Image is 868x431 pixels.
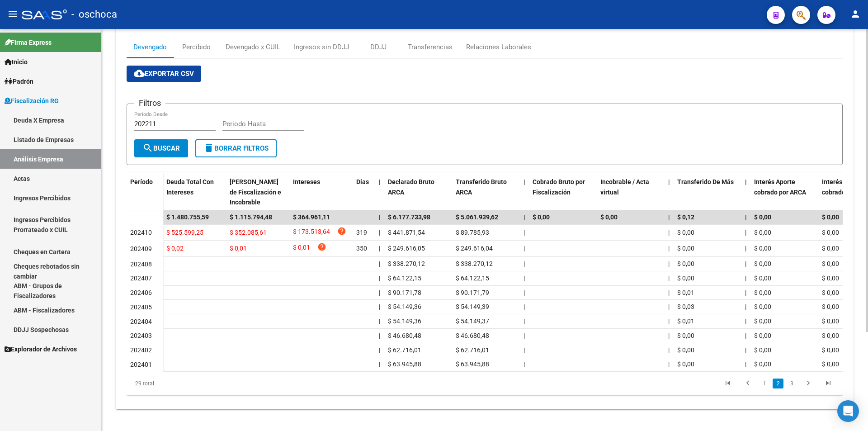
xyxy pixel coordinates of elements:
[5,96,59,106] span: Fiscalización RG
[800,379,817,388] a: go to next page
[677,213,694,221] span: $ 0,12
[773,379,783,388] a: 2
[130,303,152,311] span: 202405
[379,275,380,282] span: |
[677,346,694,354] span: $ 0,00
[130,332,152,339] span: 202403
[524,289,525,296] span: |
[739,379,756,388] a: go to previous page
[353,172,375,212] datatable-header-cell: Dias
[822,260,839,267] span: $ 0,00
[230,213,272,221] span: $ 1.115.794,48
[356,178,369,185] span: Dias
[182,42,211,52] div: Percibido
[668,245,670,252] span: |
[388,260,425,267] span: $ 338.270,12
[529,172,597,212] datatable-header-cell: Cobrado Bruto por Fiscalización
[388,178,434,196] span: Declarado Bruto ARCA
[524,245,525,252] span: |
[142,144,180,152] span: Buscar
[203,144,269,152] span: Borrar Filtros
[668,213,670,221] span: |
[166,178,214,196] span: Deuda Total Con Intereses
[524,303,525,310] span: |
[524,346,525,354] span: |
[134,97,165,109] h3: Filtros
[5,38,52,47] span: Firma Express
[754,332,771,339] span: $ 0,00
[388,332,421,339] span: $ 46.680,48
[456,303,489,310] span: $ 54.149,39
[758,376,771,391] li: page 1
[388,346,421,354] span: $ 62.716,01
[745,245,746,252] span: |
[456,360,489,368] span: $ 63.945,88
[745,360,746,368] span: |
[388,317,421,325] span: $ 54.149,36
[677,275,694,282] span: $ 0,00
[668,229,670,236] span: |
[820,379,837,388] a: go to last page
[166,245,184,252] span: $ 0,02
[226,172,289,212] datatable-header-cell: Deuda Bruta Neto de Fiscalización e Incobrable
[785,376,798,391] li: page 3
[822,275,839,282] span: $ 0,00
[370,42,387,52] div: DDJJ
[668,346,670,354] span: |
[524,317,525,325] span: |
[754,346,771,354] span: $ 0,00
[668,303,670,310] span: |
[822,360,839,368] span: $ 0,00
[524,213,525,221] span: |
[127,172,163,210] datatable-header-cell: Período
[822,213,839,221] span: $ 0,00
[524,229,525,236] span: |
[130,178,153,185] span: Período
[524,178,525,185] span: |
[600,178,649,196] span: Incobrable / Acta virtual
[356,245,367,252] span: 350
[719,379,736,388] a: go to first page
[317,242,326,251] i: help
[379,360,380,368] span: |
[677,360,694,368] span: $ 0,00
[294,42,349,52] div: Ingresos sin DDJJ
[745,213,747,221] span: |
[375,172,384,212] datatable-header-cell: |
[677,289,694,296] span: $ 0,01
[822,303,839,310] span: $ 0,00
[677,317,694,325] span: $ 0,01
[745,260,746,267] span: |
[293,227,330,239] span: $ 173.513,64
[677,260,694,267] span: $ 0,00
[850,9,861,19] mat-icon: person
[456,245,493,252] span: $ 249.616,04
[133,42,167,52] div: Devengado
[456,289,489,296] span: $ 90.171,79
[134,70,194,78] span: Exportar CSV
[822,229,839,236] span: $ 0,00
[337,227,346,236] i: help
[134,68,145,79] mat-icon: cloud_download
[668,332,670,339] span: |
[745,346,746,354] span: |
[356,229,367,236] span: 319
[130,260,152,268] span: 202408
[130,318,152,325] span: 202404
[677,245,694,252] span: $ 0,00
[668,275,670,282] span: |
[379,213,381,221] span: |
[230,178,281,206] span: [PERSON_NAME] de Fiscalización e Incobrable
[754,213,771,221] span: $ 0,00
[754,275,771,282] span: $ 0,00
[786,379,797,388] a: 3
[520,172,529,212] datatable-header-cell: |
[388,289,421,296] span: $ 90.171,78
[674,172,741,212] datatable-header-cell: Transferido De Más
[293,178,320,185] span: Intereses
[677,303,694,310] span: $ 0,03
[822,289,839,296] span: $ 0,00
[822,245,839,252] span: $ 0,00
[379,245,380,252] span: |
[130,346,152,354] span: 202402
